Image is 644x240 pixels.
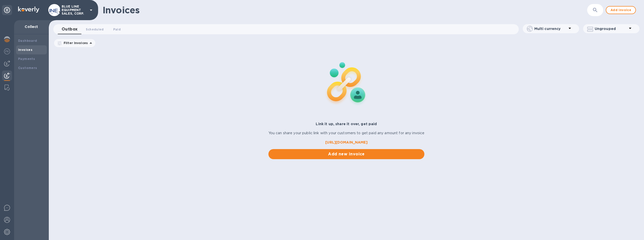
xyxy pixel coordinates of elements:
span: Paid [113,27,121,32]
b: Invoices [18,48,32,52]
span: Outbox [62,26,78,33]
p: You can share your public link with your customers to get paid any amount for any invoice [268,130,425,136]
p: Ungrouped [595,26,627,31]
img: Foreign exchange [4,48,10,54]
b: Payments [18,57,35,61]
h1: Invoices [103,5,140,15]
a: [URL][DOMAIN_NAME] [268,140,425,145]
img: Logo [18,7,39,13]
button: Add new invoice [268,149,425,159]
b: Customers [18,66,37,70]
iframe: Chat Widget [531,38,644,240]
b: [URL][DOMAIN_NAME] [325,140,367,144]
p: BLUE LINE EQUIPMENT SALES, CORP. [62,5,87,15]
span: Scheduled [86,27,104,32]
span: Add invoice [610,7,631,13]
p: Filter Invoices [62,41,88,45]
b: Dashboard [18,39,37,43]
p: Link it up, share it over, get paid [268,121,425,126]
div: Unpin categories [2,5,12,15]
p: Collect [18,24,45,29]
button: Add invoice [606,6,636,14]
span: Add new invoice [272,151,421,157]
p: Multi currency [534,26,567,31]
